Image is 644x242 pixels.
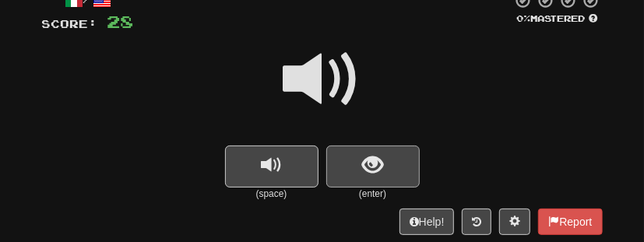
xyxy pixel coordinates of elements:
small: (space) [225,188,318,201]
small: (enter) [326,188,420,201]
button: replay audio [225,146,318,188]
button: show sentence [326,146,420,188]
div: Mastered [512,12,603,25]
span: 0 % [517,13,531,23]
span: Score: [42,17,98,30]
button: Help! [399,209,455,235]
button: Report [538,209,602,235]
button: Round history (alt+y) [462,209,491,235]
span: 28 [107,12,134,31]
